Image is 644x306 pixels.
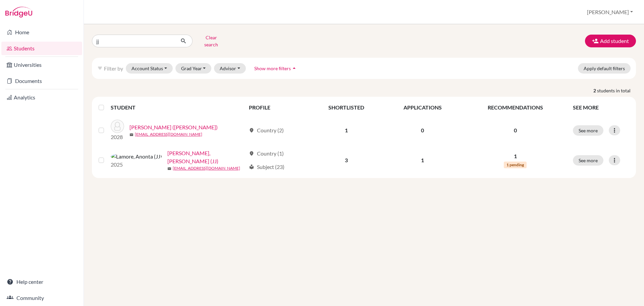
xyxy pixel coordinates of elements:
a: [PERSON_NAME] ([PERSON_NAME]) [129,123,218,131]
span: students in total [597,87,636,94]
td: 1 [309,116,383,145]
a: Documents [1,74,82,88]
a: Universities [1,58,82,72]
th: PROFILE [245,99,309,116]
p: 0 [466,126,565,134]
button: Advisor [214,63,246,74]
p: 2028 [111,133,124,141]
a: Help center [1,275,82,289]
button: Account Status [126,63,173,74]
span: Filter by [104,65,123,72]
a: Home [1,26,82,39]
p: 2025 [111,161,162,169]
button: Show more filtersarrow_drop_up [249,63,303,74]
th: STUDENT [111,99,245,116]
span: 1 pending [504,162,527,168]
td: 1 [383,145,462,175]
button: Apply default filters [578,63,631,74]
div: Subject (23) [249,163,284,171]
th: SHORTLISTED [309,99,383,116]
span: Show more filters [254,65,291,71]
img: Bridge-U [5,7,32,17]
img: Chang, Chieh-Wei (JJ) [111,120,124,133]
a: [EMAIL_ADDRESS][DOMAIN_NAME] [135,131,202,137]
span: location_on [249,151,254,156]
span: mail [129,133,133,137]
th: SEE MORE [569,99,633,116]
a: Students [1,42,82,55]
i: arrow_drop_up [291,65,298,72]
button: [PERSON_NAME] [584,6,636,18]
i: filter_list [97,65,103,71]
button: Add student [585,35,636,47]
div: Country (2) [249,126,284,134]
button: See more [573,155,603,166]
span: location_on [249,128,254,133]
strong: 2 [593,87,597,94]
span: local_library [249,164,254,170]
button: See more [573,125,603,136]
span: mail [167,167,171,171]
th: RECOMMENDATIONS [462,99,569,116]
a: [PERSON_NAME], [PERSON_NAME] (JJ) [167,149,246,165]
td: 0 [383,116,462,145]
img: Lamore, Anonta (JJ) [111,152,162,161]
a: Community [1,291,82,305]
button: Grad Year [175,63,212,74]
a: [EMAIL_ADDRESS][DOMAIN_NAME] [173,165,240,171]
th: APPLICATIONS [383,99,462,116]
div: Country (1) [249,149,284,158]
td: 3 [309,145,383,175]
a: Analytics [1,91,82,104]
button: Clear search [193,32,230,50]
input: Find student by name... [92,35,175,47]
p: 1 [466,152,565,160]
